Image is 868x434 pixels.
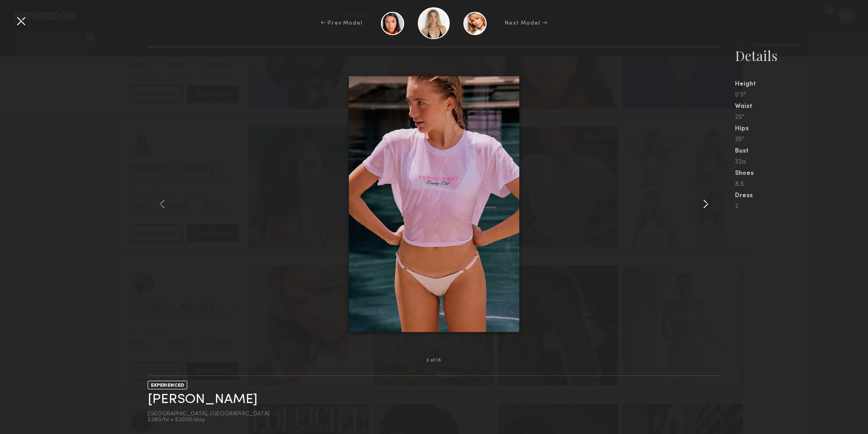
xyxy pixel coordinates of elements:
div: Bust [735,148,868,154]
div: Waist [735,103,868,110]
div: Details [735,46,868,65]
div: Height [735,81,868,87]
div: 32a [735,159,868,165]
div: [GEOGRAPHIC_DATA], [GEOGRAPHIC_DATA] [148,411,270,417]
div: 8.5 [735,181,868,188]
div: 2 [735,204,868,210]
div: Hips [735,126,868,132]
div: Next Model → [505,19,547,27]
div: Shoes [735,170,868,177]
div: ← Prev Model [321,19,363,27]
div: 3 of 15 [426,358,442,363]
div: EXPERIENCED [148,381,187,389]
a: [PERSON_NAME] [148,393,257,407]
div: $280/hr • $2000/day [148,417,270,423]
div: 5'9" [735,92,868,98]
div: 35" [735,137,868,143]
div: 25" [735,114,868,121]
div: Dress [735,193,868,199]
